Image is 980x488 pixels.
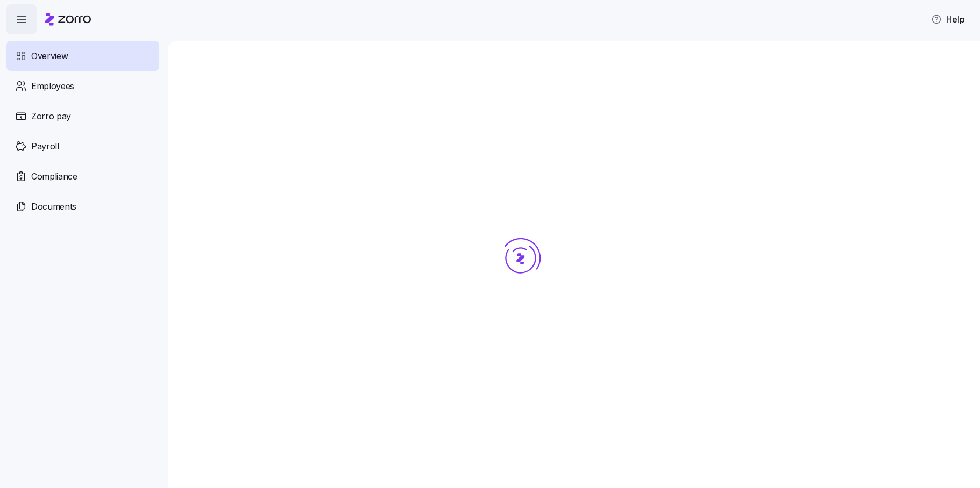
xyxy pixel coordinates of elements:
span: Employees [31,80,74,93]
span: Compliance [31,170,77,183]
span: Payroll [31,140,59,153]
a: Payroll [6,131,159,161]
span: Overview [31,49,68,63]
a: Documents [6,191,159,221]
a: Zorro pay [6,101,159,131]
span: Zorro pay [31,110,71,123]
a: Employees [6,71,159,101]
a: Overview [6,41,159,71]
span: Documents [31,200,76,213]
button: Help [922,9,974,30]
a: Compliance [6,161,159,191]
span: Help [931,13,965,26]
